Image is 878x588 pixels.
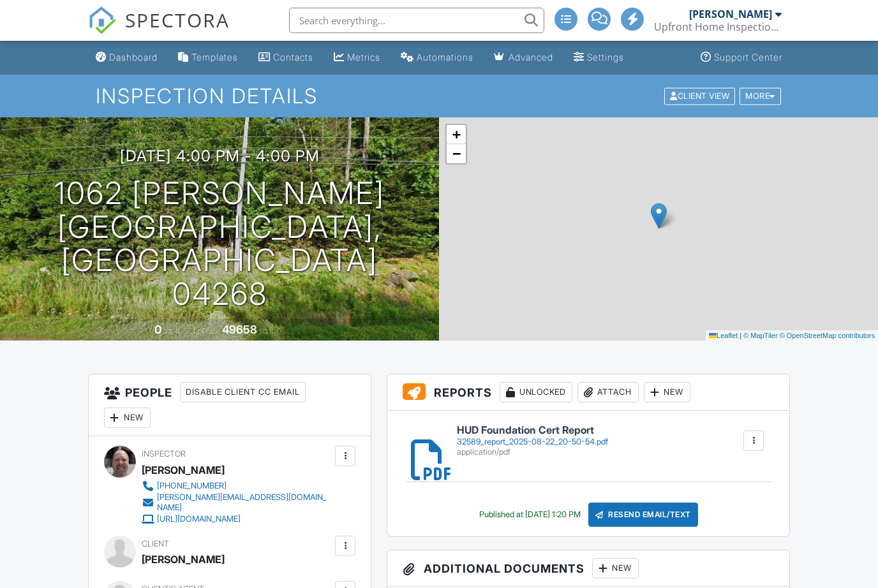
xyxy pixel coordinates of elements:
a: Contacts [253,46,318,70]
span: Inspector [142,449,186,459]
div: Advanced [509,52,553,62]
div: Metrics [347,52,380,62]
a: Automations (Advanced) [396,46,479,70]
img: The Best Home Inspection Software - Spectora [88,6,116,34]
div: [PERSON_NAME][EMAIL_ADDRESS][DOMAIN_NAME] [157,492,332,513]
a: © MapTiler [743,332,778,339]
div: Published at [DATE] 1:20 PM [479,510,581,520]
div: Settings [587,52,624,62]
a: Client View [663,91,738,100]
div: New [104,408,151,428]
input: Search everything... [289,8,544,33]
h6: HUD Foundation Cert Report [457,425,608,436]
div: Dashboard [109,52,158,62]
div: Contacts [273,52,313,62]
a: [URL][DOMAIN_NAME] [142,513,332,526]
h3: Additional Documents [387,550,789,587]
div: application/pdf [457,447,608,457]
a: [PERSON_NAME][EMAIL_ADDRESS][DOMAIN_NAME] [142,492,332,513]
a: © OpenStreetMap contributors [780,332,875,339]
a: HUD Foundation Cert Report 32589_report_2025-08-22_20-50-54.pdf application/pdf [457,425,608,457]
span: | [740,332,741,339]
div: Client View [664,87,735,105]
div: 0 [154,323,161,336]
a: Support Center [696,46,787,70]
div: [PHONE_NUMBER] [157,481,227,491]
a: Settings [569,46,629,70]
a: Metrics [329,46,385,70]
a: Templates [173,46,243,70]
img: Marker [651,203,667,229]
span: Client [142,539,169,548]
div: Templates [191,52,238,62]
div: Disable Client CC Email [180,382,306,402]
div: 49658 [222,323,257,336]
span: sq. ft. [163,326,181,335]
div: Attach [577,382,639,402]
div: Upfront Home Inspection LLC [654,20,782,33]
div: New [592,558,639,578]
a: Leaflet [709,332,738,339]
div: [URL][DOMAIN_NAME] [157,514,241,524]
div: Resend Email/Text [588,503,698,527]
h1: Inspection Details [96,85,782,107]
span: Lot Size [193,326,220,335]
div: [PERSON_NAME] [689,8,772,20]
span: + [452,126,461,142]
h3: [DATE] 4:00 pm - 4:00 pm [120,147,320,165]
h1: 1062 [PERSON_NAME] [GEOGRAPHIC_DATA], [GEOGRAPHIC_DATA] 04268 [20,177,419,311]
span: SPECTORA [125,6,230,33]
div: [PERSON_NAME] [142,550,225,569]
a: Advanced [489,46,558,70]
div: [PERSON_NAME] [142,460,225,480]
div: New [644,382,690,402]
div: Unlocked [500,382,572,402]
h3: People [89,374,371,436]
div: 32589_report_2025-08-22_20-50-54.pdf [457,437,608,447]
a: Zoom in [447,125,466,144]
span: − [452,145,461,161]
span: sq.ft. [259,326,275,335]
div: More [740,87,781,105]
a: [PHONE_NUMBER] [142,480,332,492]
a: Dashboard [91,46,163,70]
a: Zoom out [447,144,466,163]
h3: Reports [387,374,789,411]
div: Support Center [714,52,782,62]
div: Automations [417,52,473,62]
a: SPECTORA [88,17,230,44]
